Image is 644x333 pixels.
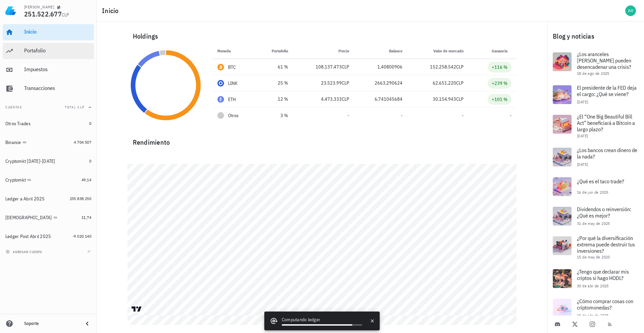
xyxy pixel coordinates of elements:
[261,112,288,119] div: 3 %
[577,283,609,288] span: 30 de abr de 2025
[24,321,78,326] div: Soporte
[82,215,91,220] span: 11,74
[360,63,402,70] div: 1,40800906
[462,112,464,118] span: -
[65,105,85,109] span: Total CLP
[261,96,288,103] div: 12 %
[577,298,633,311] span: ¿Cómo comprar cosas con criptomonedas?
[5,5,16,16] img: LedgiFi
[316,64,342,70] span: 108.137.473
[547,264,644,293] a: ¿Tengo que declarar mis criptos si hago HODL? 30 de abr de 2025
[547,26,644,47] div: Blog y noticias
[24,66,91,73] div: Impuestos
[5,234,51,239] div: Ledger Post Abril 2025
[228,80,238,87] div: LINK
[228,112,238,119] span: Otros
[3,115,94,132] a: Otros Trades 0
[547,80,644,109] a: El presidente de la FED deja el cargo: ¿Qué se viene? [DATE]
[625,5,636,16] div: avatar
[433,96,456,102] span: 30.154.943
[577,190,608,195] span: 16 de jun de 2025
[547,109,644,142] a: ¿El “One Big Beautiful Bill Act” beneficiará a Bitcoin a largo plazo? [DATE]
[5,177,26,183] div: Cryptomkt
[547,142,644,172] a: ¿Los bancos crean dinero de la nada? [DATE]
[127,26,517,47] div: Holdings
[3,24,94,40] a: Inicio
[24,29,91,35] div: Inicio
[72,234,91,239] span: -9.020.140
[70,196,91,201] span: 255.838.250
[492,80,507,87] div: +239 %
[577,178,624,185] span: ¿Qué es el taco trade?
[342,80,349,86] span: CLP
[321,96,342,102] span: 4.473.333
[577,147,637,160] span: ¿Los bancos crean dinero de la nada?
[3,209,94,226] a: [DEMOGRAPHIC_DATA] 11,74
[577,133,588,138] span: [DATE]
[492,48,512,53] span: Ganancia
[355,43,408,59] th: Balance
[3,153,94,169] a: Cryptomkt [DATE]-[DATE] 0
[547,47,644,80] a: ¿Los aranceles [PERSON_NAME] pueden desencadenar una crisis? 18 de ago de 2025
[7,250,42,254] span: agregar cuenta
[62,12,69,18] span: CLP
[24,9,62,18] span: 251.522.677
[360,96,402,103] div: 6,741045684
[456,80,464,86] span: CLP
[24,85,91,91] div: Transacciones
[577,71,609,76] span: 18 de ago de 2025
[3,228,94,244] a: Ledger Post Abril 2025 -9.020.140
[547,172,644,201] a: ¿Qué es el taco trade? 16 de jun de 2025
[347,112,349,118] span: -
[212,43,256,59] th: Moneda
[261,63,288,70] div: 61 %
[282,316,362,324] div: Computando ledger
[102,5,121,16] h1: Inicio
[430,64,456,70] span: 152.258.542
[3,134,94,150] a: Binance 4.704.507
[89,121,91,126] span: 0
[261,80,288,87] div: 25 %
[433,80,456,86] span: 62.651.220
[360,80,402,87] div: 2663,290624
[5,140,21,145] div: Binance
[577,268,629,281] span: ¿Tengo que declarar mis criptos si hago HODL?
[3,62,94,78] a: Impuestos
[3,172,94,188] a: Cryptomkt 49,14
[577,84,637,97] span: El presidente de la FED deja el cargo: ¿Qué se viene?
[24,4,54,10] div: [PERSON_NAME]
[3,191,94,207] a: Ledger a Abril 2025 255.838.250
[3,43,94,59] a: Portafolio
[342,64,349,70] span: CLP
[256,43,293,59] th: Portafolio
[5,121,31,127] div: Otros Trades
[456,64,464,70] span: CLP
[577,235,635,254] span: ¿Por qué la diversificación extrema puede destruir tus inversiones?
[577,99,588,104] span: [DATE]
[3,99,94,115] button: CuentasTotal CLP
[82,177,91,182] span: 49,14
[4,248,45,255] button: agregar cuenta
[577,206,631,219] span: Dividendos o reinversión: ¿Qué es mejor?
[510,112,512,118] span: -
[456,96,464,102] span: CLP
[5,158,55,164] div: Cryptomkt [DATE]-[DATE]
[127,132,517,148] div: Rendimiento
[74,140,91,145] span: 4.704.507
[492,64,507,70] div: +116 %
[577,113,635,133] span: ¿El “One Big Beautiful Bill Act” beneficiará a Bitcoin a largo plazo?
[89,158,91,163] span: 0
[24,47,91,54] div: Portafolio
[131,306,143,312] a: Charting by TradingView
[321,80,342,86] span: 23.523,99
[577,221,610,226] span: 31 de may de 2025
[228,96,236,103] div: ETH
[408,43,469,59] th: Valor de mercado
[547,231,644,264] a: ¿Por qué la diversificación extrema puede destruir tus inversiones? 15 de may de 2025
[577,51,631,70] span: ¿Los aranceles [PERSON_NAME] pueden desencadenar una crisis?
[217,80,224,87] div: LINK-icon
[5,196,45,202] div: Ledger a Abril 2025
[217,64,224,70] div: BTC-icon
[547,293,644,323] a: ¿Cómo comprar cosas con criptomonedas? 15 de abr de 2025
[492,96,507,103] div: +101 %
